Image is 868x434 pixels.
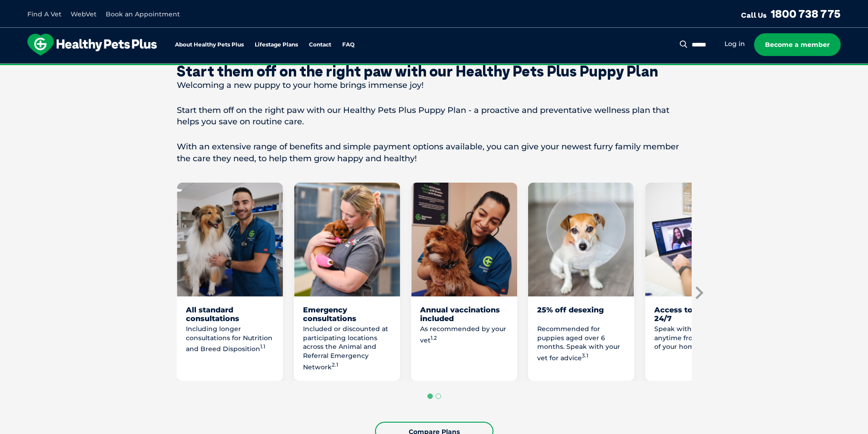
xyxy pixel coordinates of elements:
[175,42,244,48] a: About Healthy Pets Plus
[741,10,767,20] span: Call Us
[177,392,692,400] ul: Select a slide to show
[309,42,331,48] a: Contact
[177,183,283,381] li: 1 of 8
[303,306,391,323] div: Emergency consultations
[692,286,705,300] button: Next slide
[537,306,625,323] div: 25% off desexing
[177,62,692,80] div: Start them off on the right paw with our Healthy Pets Plus Puppy Plan
[537,325,625,363] p: Recommended for puppies aged over 6 months. Speak with your vet for advice
[186,306,274,323] div: All standard consultations
[427,393,433,399] button: Go to page 1
[654,325,742,352] p: Speak with a qualified vet anytime from the comfort of your home
[177,141,692,164] p: With an extensive range of benefits and simple payment options available, you can give your newes...
[741,7,841,20] a: Call Us1800 738 775
[27,34,157,56] img: hpp-logo
[71,10,97,18] a: WebVet
[420,325,508,345] p: As recommended by your vet
[332,362,338,368] sup: 2.1
[724,40,745,48] a: Log in
[654,306,742,323] div: Access to WebVet 24/7
[420,306,508,323] div: Annual vaccinations included
[678,40,689,49] button: Search
[264,64,604,72] span: Proactive, preventative wellness program designed to keep your pet healthier and happier for longer
[177,105,692,128] p: Start them off on the right paw with our Healthy Pets Plus Puppy Plan - a proactive and preventat...
[294,183,400,381] li: 2 of 8
[186,325,274,353] p: Including longer consultations for Nutrition and Breed Disposition
[255,42,298,48] a: Lifestage Plans
[431,335,437,341] sup: 1.2
[411,183,517,381] li: 3 of 8
[303,325,391,372] p: Included or discounted at participating locations across the Animal and Referral Emergency Network
[754,33,841,56] a: Become a member
[177,80,692,91] p: Welcoming a new puppy to your home brings immense joy!
[528,183,634,381] li: 4 of 8
[106,10,180,18] a: Book an Appointment
[582,352,588,359] sup: 3.1
[436,393,441,399] button: Go to page 2
[27,10,62,18] a: Find A Vet
[260,343,265,350] sup: 1.1
[645,183,751,381] li: 5 of 8
[342,42,354,48] a: FAQ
